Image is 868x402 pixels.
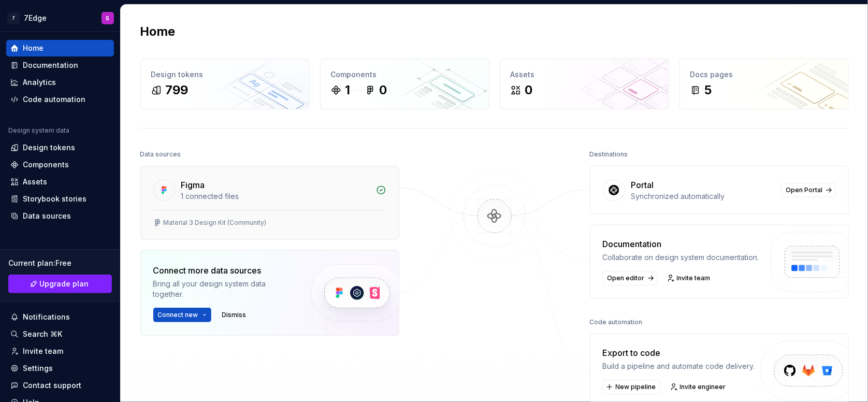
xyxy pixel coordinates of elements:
[23,211,71,221] div: Data sources
[23,77,56,88] div: Analytics
[23,312,70,322] div: Notifications
[23,177,47,187] div: Assets
[106,14,110,22] div: S
[690,69,838,80] div: Docs pages
[153,264,293,277] div: Connect more data sources
[24,13,47,23] div: 7Edge
[140,166,399,240] a: Figma1 connected filesMaterial 3 Design Kit (Community)
[23,43,44,53] div: Home
[590,147,628,162] div: Destinations
[181,179,205,191] div: Figma
[705,82,712,98] div: 5
[6,326,114,342] button: Search ⌘K
[331,69,479,80] div: Components
[603,347,755,359] div: Export to code
[607,274,645,282] span: Open editor
[320,59,489,109] a: Components10
[140,23,176,40] h2: Home
[677,274,711,282] span: Invite team
[140,147,181,162] div: Data sources
[151,69,299,80] div: Design tokens
[23,194,86,204] div: Storybook stories
[6,377,114,394] button: Contact support
[786,186,823,194] span: Open Portal
[345,82,351,98] div: 1
[782,183,836,197] a: Open Portal
[40,279,89,289] span: Upgrade plan
[23,329,62,339] div: Search ⌘K
[616,383,656,391] span: New pipeline
[7,12,20,24] div: 7
[680,383,726,391] span: Invite engineer
[6,174,114,190] a: Assets
[23,160,69,170] div: Components
[2,7,118,29] button: 77EdgeS
[664,271,715,285] a: Invite team
[164,219,267,227] div: Material 3 Design Kit (Community)
[218,308,251,322] button: Dismiss
[140,59,310,109] a: Design tokens799
[6,360,114,377] a: Settings
[6,139,114,156] a: Design tokens
[500,59,669,109] a: Assets0
[6,343,114,360] a: Invite team
[181,191,370,202] div: 1 connected files
[222,311,247,319] span: Dismiss
[6,40,114,56] a: Home
[153,279,293,299] div: Bring all your design system data together.
[23,380,81,391] div: Contact support
[23,60,78,70] div: Documentation
[23,346,63,356] div: Invite team
[380,82,387,98] div: 0
[603,238,759,250] div: Documentation
[631,179,654,191] div: Portal
[23,363,53,374] div: Settings
[166,82,189,98] div: 799
[603,380,661,394] button: New pipeline
[511,69,658,80] div: Assets
[158,311,198,319] span: Connect new
[667,380,731,394] a: Invite engineer
[23,142,75,153] div: Design tokens
[603,252,759,263] div: Collaborate on design system documentation.
[6,91,114,108] a: Code automation
[525,82,533,98] div: 0
[23,94,85,105] div: Code automation
[6,191,114,207] a: Storybook stories
[6,156,114,173] a: Components
[6,208,114,224] a: Data sources
[8,126,69,135] div: Design system data
[6,57,114,74] a: Documentation
[6,309,114,325] button: Notifications
[6,74,114,91] a: Analytics
[153,308,211,322] button: Connect new
[631,191,775,202] div: Synchronized automatically
[590,315,643,329] div: Code automation
[603,271,658,285] a: Open editor
[8,258,112,268] div: Current plan : Free
[603,361,755,371] div: Build a pipeline and automate code delivery.
[679,59,849,109] a: Docs pages5
[8,275,112,293] a: Upgrade plan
